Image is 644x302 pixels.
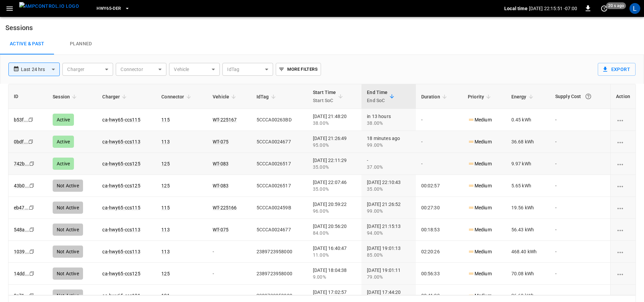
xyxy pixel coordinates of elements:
[506,153,550,175] td: 9.97 kWh
[616,138,630,145] div: charging session options
[468,248,492,255] p: Medium
[97,5,121,13] span: HWY65-DER
[616,226,630,233] div: charging session options
[28,116,34,123] div: copy
[367,186,410,192] div: 35.00%
[313,274,356,280] div: 9.00%
[367,267,410,280] div: [DATE] 19:01:11
[161,161,169,166] a: 125
[161,227,169,232] a: 113
[313,157,356,170] div: [DATE] 22:11:29
[550,109,610,131] td: -
[468,270,492,277] p: Medium
[213,205,237,210] a: WT-225166
[367,96,387,104] p: End SoC
[610,84,636,109] th: Action
[213,183,229,188] a: WT-083
[616,292,630,299] div: charging session options
[367,157,410,170] div: -
[28,292,35,299] div: copy
[276,63,321,76] button: More Filters
[161,139,169,144] a: 113
[161,271,169,276] a: 125
[313,113,356,126] div: [DATE] 21:48:20
[53,114,74,126] div: Active
[14,249,29,254] a: 1039...
[102,205,140,210] a: ca-hwy65-ccs115
[213,93,238,101] span: Vehicle
[313,135,356,148] div: [DATE] 21:26:49
[506,197,550,219] td: 19.56 kWh
[555,90,605,102] div: Supply Cost
[367,230,410,236] div: 94.00%
[313,142,356,148] div: 95.00%
[207,263,251,285] td: -
[313,267,356,280] div: [DATE] 18:04:38
[550,175,610,197] td: -
[367,113,410,126] div: in 13 hours
[53,93,79,101] span: Session
[102,117,140,122] a: ca-hwy65-ccs115
[251,241,307,263] td: 2389723958000
[313,223,356,236] div: [DATE] 20:56:20
[550,263,610,285] td: -
[468,138,492,145] p: Medium
[416,219,462,241] td: 00:18:53
[506,219,550,241] td: 56.43 kWh
[367,201,410,214] div: [DATE] 21:26:52
[468,182,492,189] p: Medium
[14,161,29,166] a: 742b...
[14,227,29,232] a: 548a...
[102,227,140,232] a: ca-hwy65-ccs113
[506,241,550,263] td: 468.40 kWh
[213,117,237,122] a: WT-225167
[53,268,83,280] div: Not Active
[616,160,630,167] div: charging session options
[213,227,229,232] a: WT-075
[102,293,140,298] a: ca-hwy65-ccs121
[29,248,35,255] div: copy
[416,175,462,197] td: 00:02:57
[367,135,410,148] div: 18 minutes ago
[313,230,356,236] div: 84.00%
[468,93,493,101] span: Priority
[257,93,278,101] span: IdTag
[550,241,610,263] td: -
[28,138,34,145] div: copy
[416,241,462,263] td: 02:20:26
[506,131,550,153] td: 36.68 kWh
[468,204,492,211] p: Medium
[161,249,169,254] a: 113
[506,109,550,131] td: 0.45 kWh
[53,202,83,214] div: Not Active
[367,88,387,104] div: End Time
[421,93,449,101] span: Duration
[161,205,169,210] a: 115
[102,139,140,144] a: ca-hwy65-ccs113
[251,109,307,131] td: 5CCCA00263BD
[53,158,74,170] div: Active
[29,226,35,233] div: copy
[367,208,410,214] div: 99.00%
[102,161,140,166] a: ca-hwy65-ccs125
[251,175,307,197] td: 5CCCA0026517
[313,245,356,258] div: [DATE] 16:40:47
[367,252,410,258] div: 85.00%
[29,182,35,189] div: copy
[468,292,492,299] p: Medium
[313,179,356,192] div: [DATE] 22:07:46
[511,93,535,101] span: Energy
[313,164,356,170] div: 35.00%
[14,117,28,122] a: b53f...
[367,274,410,280] div: 79.00%
[53,224,83,236] div: Not Active
[53,180,83,192] div: Not Active
[599,3,610,14] button: set refresh interval
[367,245,410,258] div: [DATE] 19:01:13
[529,5,577,12] p: [DATE] 22:15:51 -07:00
[468,160,492,167] p: Medium
[616,116,630,123] div: charging session options
[53,136,74,148] div: Active
[616,270,630,277] div: charging session options
[207,241,251,263] td: -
